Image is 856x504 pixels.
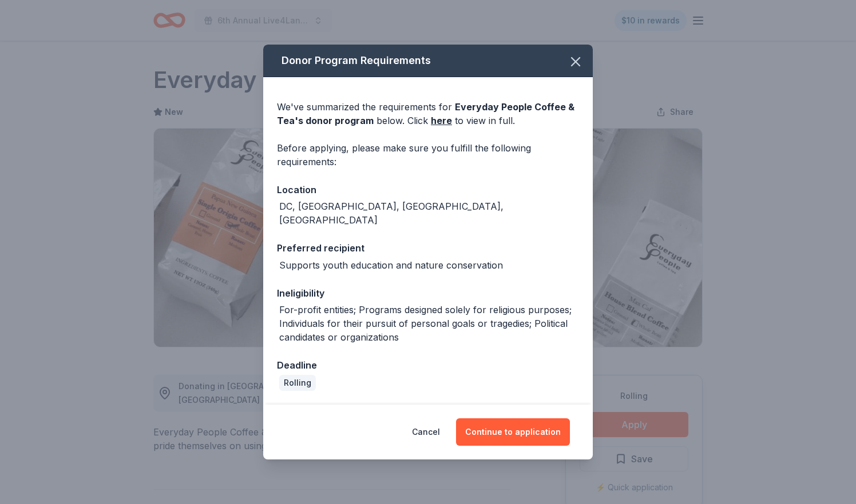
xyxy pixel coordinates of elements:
[277,100,579,127] div: We've summarized the requirements for below. Click to view in full.
[279,375,316,391] div: Rolling
[279,303,579,344] div: For-profit entities; Programs designed solely for religious purposes; Individuals for their pursu...
[412,418,440,446] button: Cancel
[277,182,579,197] div: Location
[263,45,593,77] div: Donor Program Requirements
[277,358,579,373] div: Deadline
[456,418,570,446] button: Continue to application
[277,141,579,169] div: Before applying, please make sure you fulfill the following requirements:
[277,241,579,255] div: Preferred recipient
[279,258,503,272] div: Supports youth education and nature conservation
[279,199,579,227] div: DC, [GEOGRAPHIC_DATA], [GEOGRAPHIC_DATA], [GEOGRAPHIC_DATA]
[277,286,579,301] div: Ineligibility
[431,114,452,127] a: here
